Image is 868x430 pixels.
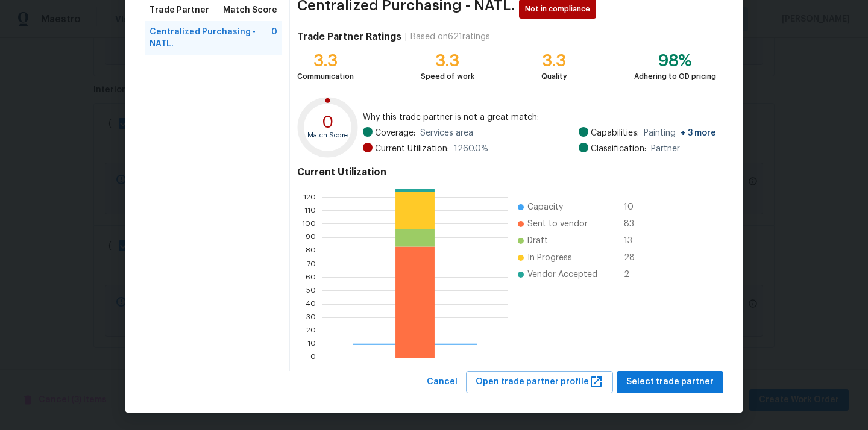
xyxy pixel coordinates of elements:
span: 2 [624,269,643,281]
span: 83 [624,218,643,230]
span: Why this trade partner is not a great match: [363,111,716,123]
button: Open trade partner profile [466,371,613,393]
div: Speed of work [421,70,474,83]
span: Trade Partner [149,4,209,16]
span: 0 [271,26,277,50]
span: Partner [651,143,680,155]
text: 100 [302,220,316,228]
span: Current Utilization: [375,143,449,155]
h4: Current Utilization [297,166,716,178]
span: Draft [527,235,548,247]
text: Match Score [307,132,348,139]
div: Based on 621 ratings [410,31,490,43]
span: Sent to vendor [527,218,588,230]
text: 50 [306,287,316,294]
span: Services area [420,127,473,139]
text: 0 [310,354,316,361]
div: Quality [541,70,567,83]
span: 10 [624,201,643,213]
span: Coverage: [375,127,415,139]
span: Open trade partner profile [476,375,603,390]
span: 1260.0 % [454,143,488,155]
div: 98% [634,55,716,67]
span: In Progress [527,252,572,264]
text: 90 [306,234,316,241]
span: Centralized Purchasing - NATL. [149,26,271,50]
div: Communication [297,70,354,83]
text: 110 [304,207,316,214]
text: 30 [306,314,316,321]
div: 3.3 [297,55,354,67]
span: 28 [624,252,643,264]
text: 10 [307,341,316,348]
span: Select trade partner [626,375,714,390]
span: + 3 more [681,129,716,137]
span: Classification: [591,143,646,155]
text: 60 [306,273,316,281]
div: 3.3 [421,55,474,67]
span: Match Score [223,4,277,16]
span: Capabilities: [591,127,639,139]
button: Cancel [422,371,462,393]
span: Painting [644,127,716,139]
text: 20 [306,327,316,334]
div: 3.3 [541,55,567,67]
span: Capacity [527,201,563,213]
text: 70 [307,260,316,267]
span: Vendor Accepted [527,269,597,281]
div: | [401,31,410,43]
text: 120 [303,193,316,201]
span: 13 [624,235,643,247]
span: Cancel [427,375,458,390]
h4: Trade Partner Ratings [297,31,401,43]
text: 0 [322,114,334,131]
text: 40 [306,301,316,308]
text: 80 [306,247,316,254]
button: Select trade partner [617,371,723,393]
div: Adhering to OD pricing [634,70,716,83]
span: Not in compliance [525,3,595,15]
